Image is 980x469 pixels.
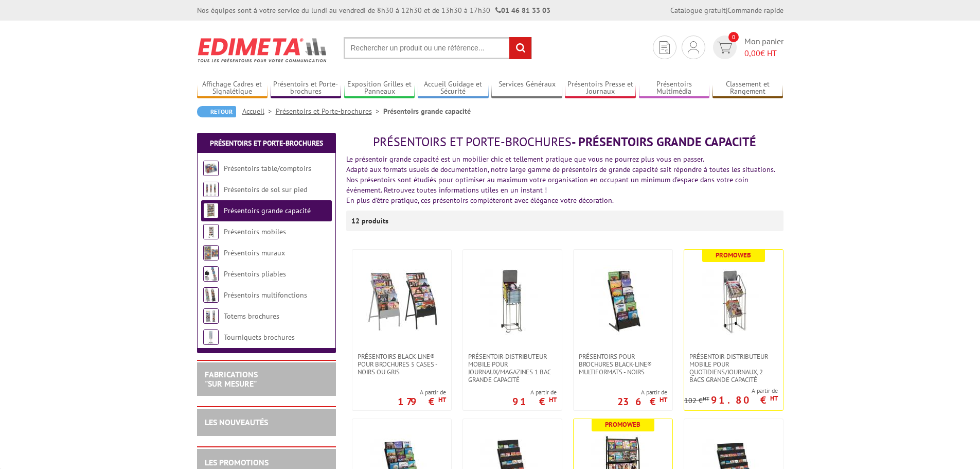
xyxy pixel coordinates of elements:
div: Le présentoir grande capacité est un mobilier chic et tellement pratique que vous ne pourrez plus... [346,154,783,164]
b: Promoweb [716,251,751,259]
img: Présentoirs muraux [203,245,219,260]
div: En plus d'être pratique, ces présentoirs compléteront avec élégance votre décoration. [346,195,783,205]
sup: HT [549,395,557,404]
a: Présentoir-Distributeur mobile pour journaux/magazines 1 bac grande capacité [463,353,562,384]
div: Nos présentoirs sont étudiés pour optimiser au maximum votre organisation en occupant un minimum ... [346,175,783,195]
span: A partir de [398,388,446,396]
a: Présentoirs pliables [224,269,286,279]
sup: HT [770,394,778,403]
a: devis rapide 0 Mon panier 0,00€ HT [710,36,783,59]
p: 91.80 € [711,397,778,403]
img: Présentoir-distributeur mobile pour quotidiens/journaux, 2 bacs grande capacité [698,265,770,337]
p: 12 produits [351,211,390,231]
p: 179 € [398,398,446,405]
a: Tourniquets brochures [224,333,295,342]
a: Présentoirs de sol sur pied [224,185,307,194]
span: Présentoirs Black-Line® pour brochures 5 Cases - Noirs ou Gris [358,353,446,376]
h1: - Présentoirs grande capacité [346,135,783,149]
b: Promoweb [605,420,640,429]
sup: HT [438,395,446,404]
img: Présentoirs grande capacité [203,203,219,218]
a: Présentoirs muraux [224,248,285,257]
sup: HT [703,395,709,402]
a: Classement et Rangement [712,80,783,97]
a: Exposition Grilles et Panneaux [344,80,415,97]
img: Présentoirs pliables [203,266,219,282]
a: Présentoirs multifonctions [224,290,307,300]
a: Affichage Cadres et Signalétique [197,80,268,97]
a: Présentoirs Multimédia [639,80,710,97]
a: LES NOUVEAUTÉS [205,417,268,427]
img: Présentoir-Distributeur mobile pour journaux/magazines 1 bac grande capacité [476,265,548,337]
a: Présentoirs et Porte-brochures [210,138,323,148]
span: € HT [744,47,783,59]
span: A partir de [512,388,557,396]
a: Présentoir-distributeur mobile pour quotidiens/journaux, 2 bacs grande capacité [684,353,783,384]
img: devis rapide [660,41,670,54]
a: Présentoirs table/comptoirs [224,164,311,173]
p: 91 € [512,398,557,405]
img: Présentoirs pour Brochures Black-Line® multiformats - Noirs [587,265,659,337]
li: Présentoirs grande capacité [383,106,471,116]
a: Totems brochures [224,311,279,321]
span: Présentoirs pour Brochures Black-Line® multiformats - Noirs [579,353,667,376]
a: Présentoirs Black-Line® pour brochures 5 Cases - Noirs ou Gris [352,353,451,376]
input: Rechercher un produit ou une référence... [344,37,532,59]
span: A partir de [617,388,667,396]
a: Commande rapide [727,6,783,15]
img: Totems brochures [203,308,219,324]
a: Présentoirs pour Brochures Black-Line® multiformats - Noirs [574,353,672,376]
a: FABRICATIONS"Sur Mesure" [205,369,258,389]
p: 102 € [684,397,709,405]
img: Présentoirs de sol sur pied [203,182,219,197]
a: Services Généraux [491,80,562,97]
img: Tourniquets brochures [203,329,219,345]
img: Edimeta [197,31,328,69]
div: Adapté aux formats usuels de documentation, notre large gamme de présentoirs de grande capacité s... [346,164,783,175]
span: Présentoirs et Porte-brochures [373,134,572,150]
a: Catalogue gratuit [670,6,726,15]
a: Accueil [242,107,276,116]
a: Présentoirs et Porte-brochures [276,107,383,116]
input: rechercher [509,37,531,59]
sup: HT [660,395,667,404]
img: Présentoirs mobiles [203,224,219,239]
a: Présentoirs Presse et Journaux [565,80,636,97]
span: 0 [728,32,739,42]
a: Présentoirs mobiles [224,227,286,236]
span: Présentoir-distributeur mobile pour quotidiens/journaux, 2 bacs grande capacité [689,353,778,384]
img: Présentoirs Black-Line® pour brochures 5 Cases - Noirs ou Gris [366,265,438,337]
span: A partir de [684,387,778,395]
img: Présentoirs table/comptoirs [203,161,219,176]
a: Retour [197,106,236,117]
span: Présentoir-Distributeur mobile pour journaux/magazines 1 bac grande capacité [468,353,557,384]
span: 0,00 [744,48,760,58]
img: devis rapide [717,42,732,54]
a: LES PROMOTIONS [205,457,269,467]
img: Présentoirs multifonctions [203,287,219,303]
a: Accueil Guidage et Sécurité [418,80,489,97]
p: 236 € [617,398,667,405]
img: devis rapide [688,41,699,54]
span: Mon panier [744,36,783,59]
div: Nos équipes sont à votre service du lundi au vendredi de 8h30 à 12h30 et de 13h30 à 17h30 [197,5,550,15]
strong: 01 46 81 33 03 [495,6,550,15]
div: | [670,5,783,15]
a: Présentoirs et Porte-brochures [271,80,342,97]
a: Présentoirs grande capacité [224,206,311,215]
